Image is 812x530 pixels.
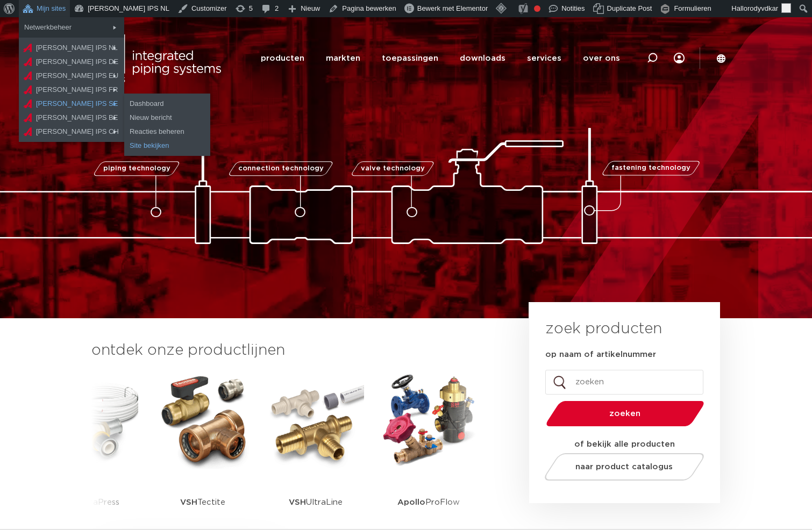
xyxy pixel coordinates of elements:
[534,5,540,12] div: Focus keyphrase niet ingevuld
[611,165,690,172] span: fastening technology
[542,453,707,481] a: naar product catalogus
[19,41,124,55] a: [PERSON_NAME] IPS NL
[19,20,124,34] a: Netwerkbeheer
[545,370,703,395] input: zoeken
[180,498,197,506] strong: VSH
[289,498,306,506] strong: VSH
[103,165,170,172] span: piping technology
[674,36,685,80] : my IPS
[527,38,561,79] a: services
[261,38,620,79] nav: Menu
[124,111,210,125] a: Nieuw bericht
[261,38,304,79] a: producten
[674,36,685,80] nav: Menu
[360,165,424,172] span: valve technology
[19,125,124,139] a: [PERSON_NAME] IPS CH
[545,318,662,340] h3: zoek producten
[19,97,124,111] a: [PERSON_NAME] IPS SE
[19,69,124,83] a: [PERSON_NAME] IPS EU
[238,165,324,172] span: connection technology
[19,111,124,125] a: [PERSON_NAME] IPS BE
[747,4,778,12] span: rodyvdkar
[417,4,488,12] span: Bewerk met Elementor
[545,349,656,360] label: op naam of artikelnummer
[583,38,620,79] a: over ons
[574,440,675,448] strong: of bekijk alle producten
[382,38,438,79] a: toepassingen
[124,139,210,153] a: Site bekijken
[91,340,493,361] h3: ontdek onze productlijnen
[397,498,425,506] strong: Apollo
[574,410,676,418] span: zoeken
[124,125,210,139] a: Reacties beheren
[542,400,709,427] button: zoeken
[19,55,124,69] a: [PERSON_NAME] IPS DE
[124,97,210,111] a: Dashboard
[19,83,124,97] a: [PERSON_NAME] IPS FR
[576,463,673,471] span: naar product catalogus
[460,38,505,79] a: downloads
[326,38,360,79] a: markten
